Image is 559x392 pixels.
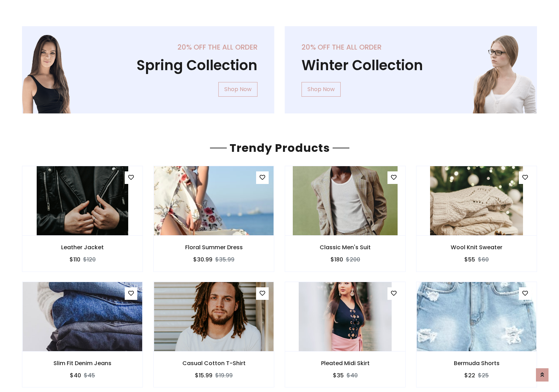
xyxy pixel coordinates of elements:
[70,256,80,263] h6: $110
[218,82,257,97] a: Shop Now
[39,43,257,51] h5: 20% off the all order
[39,57,257,74] h1: Spring Collection
[302,43,520,51] h5: 20% off the all order
[215,371,233,379] del: $19.99
[285,360,405,367] h6: Pleated Midi Skirt
[193,256,212,263] h6: $30.99
[346,256,360,264] del: $200
[227,140,333,156] span: Trendy Products
[333,372,344,379] h6: $35
[215,256,234,264] del: $35.99
[22,244,143,251] h6: Leather Jacket
[154,360,274,367] h6: Casual Cotton T-Shirt
[416,360,537,367] h6: Bermuda Shorts
[285,244,405,251] h6: Classic Men's Suit
[347,371,358,379] del: $40
[464,256,475,263] h6: $55
[302,57,520,74] h1: Winter Collection
[83,256,96,264] del: $120
[478,256,489,264] del: $60
[331,256,343,263] h6: $180
[416,244,537,251] h6: Wool Knit Sweater
[478,371,489,379] del: $25
[22,360,143,367] h6: Slim Fit Denim Jeans
[195,372,212,379] h6: $15.99
[70,372,81,379] h6: $40
[84,371,95,379] del: $45
[154,244,274,251] h6: Floral Summer Dress
[464,372,475,379] h6: $22
[302,82,341,97] a: Shop Now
